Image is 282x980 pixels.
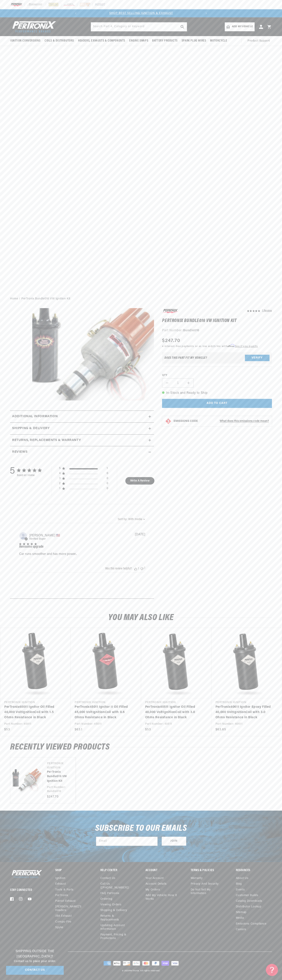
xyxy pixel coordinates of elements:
a: Returns & Replacements [100,913,133,923]
span: Spark Plug Wires [182,39,206,43]
span: Coils & Distributors [45,39,74,43]
h2: You may also like [10,614,272,622]
strong: Bundle016 [183,329,199,332]
div: 5 [59,467,61,470]
span: Battery Products [152,39,178,43]
a: Media [236,915,244,921]
summary: Returns, Replacements & Warranty [10,435,154,446]
h1: PerTronix Bundle016 VW Ignition Kit [162,319,272,323]
img: Pertronix [10,869,42,879]
a: PerTronix Bundle016 VW Ignition Kit [47,770,68,783]
a: PerTronix Bundle016 VW Ignition Kit [21,297,70,301]
div: Announcement [80,11,202,16]
span: Engine Swaps [129,39,148,43]
a: Catalog Downloads [236,898,262,904]
summary: Additional information [10,411,154,422]
h2: Reviews [12,449,27,455]
div: Part Number: [162,328,272,333]
strong: EMISSIONS CODE [174,420,198,423]
div: 1 Review [262,308,272,313]
span: $23 [211,345,216,348]
a: Ordering [100,896,112,902]
a: Privacy and Security [191,881,219,887]
button: Translation missing: en.sections.announcements.previous_announcement [72,9,80,17]
div: 1 [138,567,139,570]
a: Spyke [55,925,63,930]
a: Account details [146,881,167,887]
a: Updating Account Information [100,923,133,932]
div: [DATE] [135,533,145,536]
img: Emissions code [165,418,172,424]
span: Sort by: [118,518,127,521]
div: Vote down [140,566,143,570]
span: Affirm [227,344,234,347]
div: Does This part fit My vehicle? [164,356,207,360]
ul: Slider [10,757,272,803]
a: Distributor Lookup [236,904,261,910]
a: PerTronix40511 Ignitor Oil Filled 40,000 VoltIgnitionCoil with 3.0 Ohms Resistance in Black [145,705,203,720]
h2: RECENTLY VIEWED PRODUCTS [10,743,272,751]
div: 1 [107,467,108,472]
a: Blog [236,881,242,887]
h2: Additional information [12,414,58,419]
a: About Us [236,877,249,881]
div: Was this review helpful? [105,567,132,570]
a: See if you qualify - Learn more about Affirm Financing (opens in modal) [235,345,258,348]
div: 1 of 2 [80,11,202,16]
div: 5 [10,466,15,477]
a: Viewing Orders [100,902,121,908]
span: dylan n. [29,533,60,537]
button: search button [178,22,187,31]
img: Pertronix [10,20,56,34]
summary: Motorcycle [208,36,229,46]
a: SHOP BEST SELLING IGNITION & EXHAUST [109,12,173,15]
nav: breadcrumbs [10,297,272,301]
a: Ignition [55,877,66,881]
a: [PERSON_NAME]'s Headers [55,904,88,913]
summary: Battery Products [150,36,180,46]
button: Translation missing: en.sections.announcements.next_announcement [202,9,210,17]
div: 2 star by 0 reviews [59,482,108,487]
button: EMISSIONS CODEWhat does this emissions code mean? [174,419,269,423]
a: PerTronix [55,893,68,898]
a: Patriot Exhaust [55,898,76,904]
div: 0 [107,482,108,487]
a: Compu-Fire [55,919,71,925]
a: Add My Vehicle: How It Works [146,893,182,902]
summary: Spark Plug Wires [180,36,208,46]
a: Exhaust [55,881,66,887]
div: 1 [59,487,61,490]
div: With media [128,518,142,521]
div: 5 star rating out of 5 stars [19,543,44,545]
div: 4 star by 0 reviews [59,472,108,477]
div: 0 [107,472,108,477]
summary: Engine Swaps [127,36,150,46]
span: Motorcycle [210,39,227,43]
a: Emissions compliance [236,921,266,927]
button: Write A Review [125,477,154,485]
small: All rights reserved. [140,970,160,972]
div: 0 [107,477,108,482]
h3: Shipping Outside the [GEOGRAPHIC_DATA]? [6,949,64,959]
p: Contact us to place your order. [6,959,64,964]
summary: Shipping & Delivery [10,423,154,434]
span: Product Support [248,39,270,43]
div: Vote up [134,567,137,570]
div: 2 [59,482,61,485]
a: PerTronix40611 Ignitor Epoxy Filled 40,000 VoltIgnitionCoil with 3.0 Ohms Resistance in Black [215,705,274,720]
a: Warranty [191,877,203,881]
label: QTY [162,374,272,377]
p: 4 interest-free payments or as low as /mo with . [162,344,258,348]
div: Based on 1 review [17,474,42,477]
a: PerTronix [129,970,139,972]
button: Sort by:With media [118,518,145,521]
a: Events [236,887,245,893]
span: Add my vehicle [232,25,253,29]
div: 1 star by 0 reviews [59,487,108,492]
a: Do not sell my information [191,887,227,896]
p: Stay Connected [10,888,42,892]
div: 0 [107,487,108,492]
a: My orders [146,887,160,893]
span: Ignition Conversions [10,39,41,43]
span: Headers, Exhausts & Components [78,39,125,43]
